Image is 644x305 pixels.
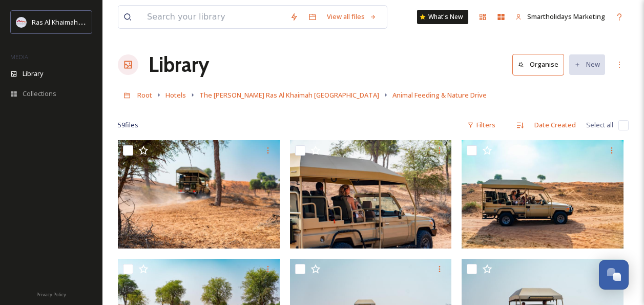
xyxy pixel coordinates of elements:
[142,6,285,28] input: Search your library
[512,54,564,75] button: Organise
[599,260,629,290] button: Open Chat
[118,120,138,130] span: 59 file s
[417,10,468,24] a: What's New
[322,7,382,27] a: View all files
[118,140,280,249] img: Ritz Carlton Ras Al Khaimah Al Wadi -BD Desert Shoot.jpg
[510,7,610,27] a: Smartholidays Marketing
[569,54,605,74] button: New
[290,140,452,249] img: Ritz Carlton Ras Al Khaimah Al Wadi -BD Desert Shoot.jpg
[137,89,152,101] a: Root
[165,89,186,101] a: Hotels
[165,90,186,100] span: Hotels
[36,291,66,298] span: Privacy Policy
[462,115,501,135] div: Filters
[392,89,487,101] a: Animal Feeding & Nature Drive
[10,53,28,61] span: MEDIA
[527,12,605,21] span: Smartholidays Marketing
[36,288,66,300] a: Privacy Policy
[137,90,152,100] span: Root
[586,120,613,130] span: Select all
[16,17,27,27] img: Logo_RAKTDA_RGB-01.png
[23,69,43,79] span: Library
[23,89,56,99] span: Collections
[199,90,379,100] span: The [PERSON_NAME] Ras Al Khaimah [GEOGRAPHIC_DATA]
[199,89,379,101] a: The [PERSON_NAME] Ras Al Khaimah [GEOGRAPHIC_DATA]
[149,49,209,80] a: Library
[462,140,624,249] img: Ritz Carlton Ras Al Khaimah Al Wadi -BD Desert Shoot.jpg
[512,54,569,75] a: Organise
[529,115,581,135] div: Date Created
[392,90,487,100] span: Animal Feeding & Nature Drive
[32,17,177,27] span: Ras Al Khaimah Tourism Development Authority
